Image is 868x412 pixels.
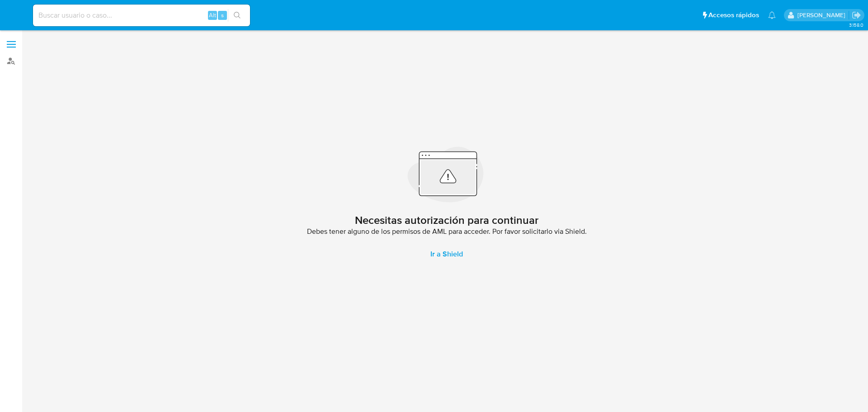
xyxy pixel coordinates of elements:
span: Debes tener alguno de los permisos de AML para acceder. Por favor solicitarlo via Shield. [307,227,587,236]
p: gloria.villasanti@mercadolibre.com [797,11,849,19]
h2: Necesitas autorización para continuar [355,213,538,227]
a: Salir [852,10,861,20]
button: search-icon [228,9,246,22]
span: Ir a Shield [430,243,463,265]
span: Accesos rápidos [708,10,759,20]
input: Buscar usuario o caso... [33,9,250,21]
a: Notificaciones [768,11,776,19]
span: s [221,11,224,19]
a: Ir a Shield [420,243,474,265]
span: Alt [209,11,216,19]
